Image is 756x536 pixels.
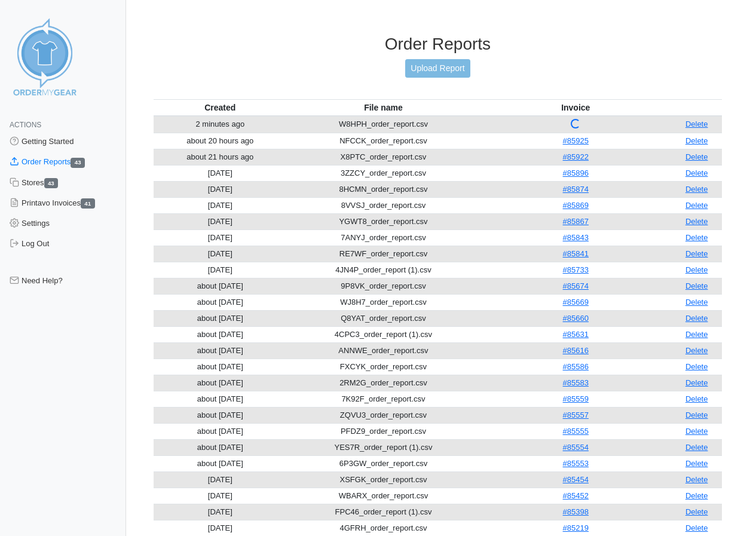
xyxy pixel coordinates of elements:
[154,504,287,520] td: [DATE]
[685,378,708,387] a: Delete
[287,326,480,342] td: 4CPC3_order_report (1).csv
[81,198,95,209] span: 41
[44,178,59,188] span: 43
[287,520,480,536] td: 4GFRH_order_report.csv
[154,181,287,197] td: [DATE]
[154,439,287,455] td: about [DATE]
[685,314,708,323] a: Delete
[154,133,287,149] td: about 20 hours ago
[685,443,708,452] a: Delete
[154,359,287,375] td: about [DATE]
[685,394,708,403] a: Delete
[154,455,287,471] td: about [DATE]
[685,459,708,468] a: Delete
[563,330,589,339] a: #85631
[563,443,589,452] a: #85554
[563,249,589,258] a: #85841
[287,310,480,326] td: Q8YAT_order_report.csv
[685,427,708,436] a: Delete
[154,149,287,165] td: about 21 hours ago
[685,265,708,274] a: Delete
[154,391,287,407] td: about [DATE]
[287,488,480,504] td: WBARX_order_report.csv
[154,213,287,229] td: [DATE]
[563,281,589,290] a: #85674
[685,120,708,128] a: Delete
[563,233,589,242] a: #85843
[287,439,480,455] td: YES7R_order_report (1).csv
[287,423,480,439] td: PFDZ9_order_report.csv
[287,133,480,149] td: NFCCK_order_report.csv
[563,298,589,307] a: #85669
[154,423,287,439] td: about [DATE]
[563,427,589,436] a: #85555
[685,185,708,194] a: Delete
[563,411,589,419] a: #85557
[563,185,589,194] a: #85874
[287,342,480,359] td: ANNWE_order_report.csv
[154,197,287,213] td: [DATE]
[10,121,41,129] span: Actions
[685,249,708,258] a: Delete
[154,310,287,326] td: about [DATE]
[287,262,480,278] td: 4JN4P_order_report (1).csv
[685,523,708,532] a: Delete
[287,181,480,197] td: 8HCMN_order_report.csv
[563,394,589,403] a: #85559
[154,116,287,133] td: 2 minutes ago
[563,459,589,468] a: #85553
[563,201,589,210] a: #85869
[563,491,589,500] a: #85452
[71,158,85,168] span: 43
[287,197,480,213] td: 8VVSJ_order_report.csv
[287,116,480,133] td: W8HPH_order_report.csv
[563,346,589,355] a: #85616
[287,99,480,116] th: File name
[685,281,708,290] a: Delete
[287,149,480,165] td: X8PTC_order_report.csv
[154,229,287,246] td: [DATE]
[154,99,287,116] th: Created
[154,488,287,504] td: [DATE]
[154,375,287,391] td: about [DATE]
[685,136,708,145] a: Delete
[685,475,708,484] a: Delete
[563,475,589,484] a: #85454
[563,169,589,177] a: #85896
[287,229,480,246] td: 7ANYJ_order_report.csv
[154,34,722,54] h3: Order Reports
[154,262,287,278] td: [DATE]
[685,330,708,339] a: Delete
[154,471,287,488] td: [DATE]
[154,342,287,359] td: about [DATE]
[287,504,480,520] td: FPC46_order_report (1).csv
[685,217,708,226] a: Delete
[685,201,708,210] a: Delete
[563,217,589,226] a: #85867
[287,471,480,488] td: XSFGK_order_report.csv
[685,411,708,419] a: Delete
[563,265,589,274] a: #85733
[685,233,708,242] a: Delete
[685,491,708,500] a: Delete
[563,378,589,387] a: #85583
[287,278,480,294] td: 9P8VK_order_report.csv
[287,375,480,391] td: 2RM2G_order_report.csv
[563,523,589,532] a: #85219
[154,520,287,536] td: [DATE]
[563,152,589,161] a: #85922
[287,165,480,181] td: 3ZZCY_order_report.csv
[480,99,671,116] th: Invoice
[154,326,287,342] td: about [DATE]
[563,507,589,516] a: #85398
[405,59,470,78] a: Upload Report
[685,169,708,177] a: Delete
[685,298,708,307] a: Delete
[154,278,287,294] td: about [DATE]
[685,346,708,355] a: Delete
[287,294,480,310] td: WJ8H7_order_report.csv
[685,362,708,371] a: Delete
[287,246,480,262] td: RE7WF_order_report.csv
[287,455,480,471] td: 6P3GW_order_report.csv
[287,407,480,423] td: ZQVU3_order_report.csv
